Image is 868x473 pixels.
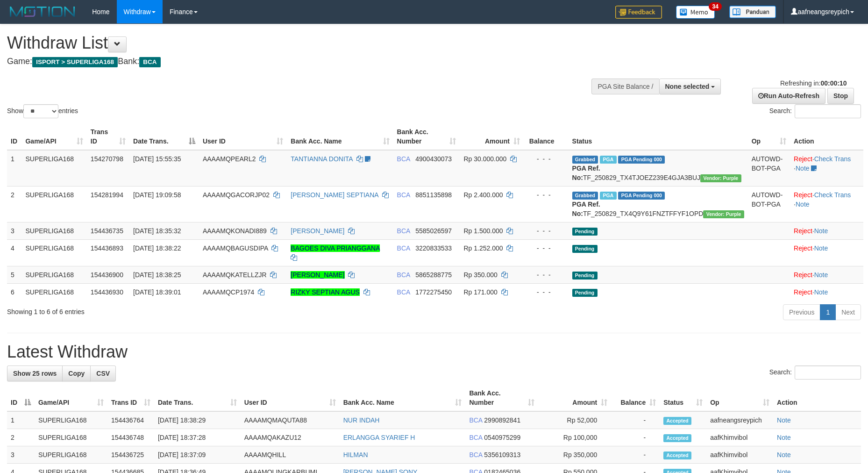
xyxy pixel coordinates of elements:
span: BCA [469,434,482,441]
span: None selected [665,83,710,90]
input: Search: [795,104,861,118]
td: [DATE] 18:37:09 [154,446,241,464]
a: Note [796,201,810,208]
a: Reject [794,271,812,279]
span: [DATE] 19:09:58 [133,191,181,199]
span: BCA [397,191,410,199]
td: TF_250829_TX4TJOEZ239E4GJA3BUJ [569,150,748,186]
span: CSV [96,370,110,377]
a: Note [814,288,828,296]
span: 154436893 [91,244,123,252]
td: SUPERLIGA168 [21,186,86,222]
img: MOTION_logo.png [7,5,78,19]
td: Rp 350,000 [538,446,611,464]
a: Check Trans [814,191,851,199]
span: Pending [572,228,598,236]
span: Copy 2990892841 to clipboard [484,416,520,424]
span: 154436900 [91,271,123,279]
div: - - - [527,226,565,236]
span: [DATE] 18:39:01 [133,288,181,296]
a: Stop [827,88,854,104]
a: Reject [794,191,812,199]
span: AAAAMQCP1974 [203,288,255,296]
span: Copy 8851135898 to clipboard [415,191,452,199]
td: 5 [7,266,21,283]
td: Rp 100,000 [538,429,611,446]
td: · · [790,150,863,186]
span: [DATE] 18:38:25 [133,271,181,279]
td: AAAAMQHILL [241,446,340,464]
span: Rp 1.500.000 [463,227,503,235]
span: BCA [397,155,410,163]
th: Date Trans.: activate to sort column ascending [154,385,241,411]
img: panduan.png [729,6,776,18]
td: 4 [7,239,21,266]
a: [PERSON_NAME] [291,227,344,235]
span: Pending [572,245,598,253]
th: Game/API: activate to sort column ascending [35,385,107,411]
span: Show 25 rows [13,370,57,377]
span: Rp 2.400.000 [463,191,503,199]
td: 3 [7,222,21,239]
a: BAGOES DIVA PRIANGGANA [291,244,379,252]
b: PGA Ref. No: [572,165,600,181]
span: BCA [397,288,410,296]
a: RIZKY SEPTIAN AGUS [291,288,360,296]
td: AAAAMQMAQUTA88 [241,411,340,429]
div: - - - [527,244,565,253]
input: Search: [795,365,861,380]
div: - - - [527,190,565,200]
span: Copy 5865288775 to clipboard [415,271,452,279]
a: Note [814,244,828,252]
td: 6 [7,283,21,301]
span: BCA [397,227,410,235]
span: Accepted [663,417,691,425]
span: Rp 350.000 [463,271,497,279]
td: aafneangsreypich [706,411,773,429]
th: Action [773,385,861,411]
td: · · [790,186,863,222]
td: 154436764 [107,411,154,429]
th: Bank Acc. Name: activate to sort column ascending [340,385,466,411]
th: Op: activate to sort column ascending [706,385,773,411]
span: [DATE] 18:38:22 [133,244,181,252]
th: Bank Acc. Number: activate to sort column ascending [465,385,538,411]
span: Grabbed [572,192,598,200]
td: Rp 52,000 [538,411,611,429]
span: AAAAMQKONADI889 [203,227,267,235]
span: Copy 5585026597 to clipboard [415,227,452,235]
a: [PERSON_NAME] [291,271,344,279]
a: Reject [794,244,812,252]
span: BCA [397,271,410,279]
td: aafKhimvibol [706,429,773,446]
th: Op: activate to sort column ascending [748,123,790,150]
span: AAAAMQBAGUSDIPA [203,244,268,252]
td: - [611,429,660,446]
span: Copy 4900430073 to clipboard [415,155,452,163]
span: Copy [68,370,85,377]
a: Next [835,304,861,320]
th: Balance [524,123,569,150]
button: None selected [659,79,721,94]
td: 2 [7,186,21,222]
th: ID [7,123,21,150]
label: Show entries [7,104,78,118]
span: Refreshing in: [780,79,847,87]
th: Date Trans.: activate to sort column descending [129,123,199,150]
a: Note [814,227,828,235]
span: Accepted [663,451,691,459]
td: SUPERLIGA168 [21,283,86,301]
span: PGA Pending [618,156,665,164]
span: AAAAMQPEARL2 [203,155,256,163]
th: User ID: activate to sort column ascending [241,385,340,411]
span: 154281994 [91,191,123,199]
span: BCA [469,451,482,459]
th: Game/API: activate to sort column ascending [21,123,86,150]
td: SUPERLIGA168 [35,429,107,446]
h1: Latest Withdraw [7,343,861,361]
td: SUPERLIGA168 [21,222,86,239]
span: [DATE] 18:35:32 [133,227,181,235]
td: - [611,411,660,429]
span: BCA [469,416,482,424]
td: · [790,239,863,266]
